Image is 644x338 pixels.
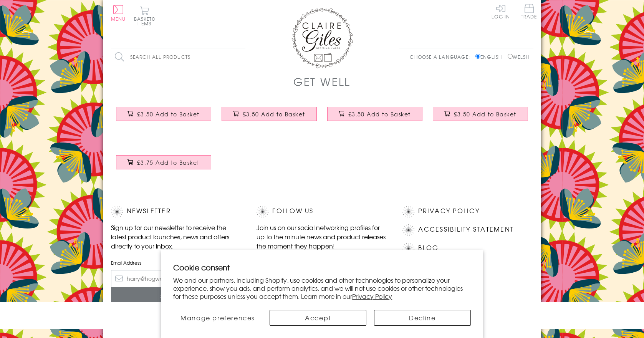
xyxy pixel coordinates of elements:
[137,159,200,166] span: £3.75 Add to Basket
[180,313,255,322] span: Manage preferences
[521,4,537,19] span: Trade
[475,54,480,59] input: English
[270,310,366,326] button: Accept
[222,107,317,121] button: £3.50 Add to Basket
[418,206,479,216] a: Privacy Policy
[322,101,428,134] a: Get Well Card, Pills, Get Well Soon £3.50 Add to Basket
[492,4,510,19] a: Log In
[111,48,245,66] input: Search all products
[111,101,217,134] a: Get Well Card, Sunshine and Clouds, Sorry to hear you're Under the Weather £3.50 Add to Basket
[257,223,387,250] p: Join us on our social networking profiles for up to the minute news and product releases the mome...
[454,110,517,118] span: £3.50 Add to Basket
[137,15,155,27] span: 0 items
[111,149,217,182] a: Get Well Card, Banner, Get Well Soon, Embellished with colourful pompoms £3.75 Add to Basket
[428,101,533,134] a: Get Well Card, Blue Star, Get Well Soon, Embellished with a shiny padded star £3.50 Add to Basket
[521,4,537,20] a: Trade
[217,101,322,134] a: Get Well Card, Rainbow block letters and stars, with gold foil £3.50 Add to Basket
[327,107,422,121] button: £3.50 Add to Basket
[238,48,245,66] input: Search
[137,110,200,118] span: £3.50 Add to Basket
[173,276,471,300] p: We and our partners, including Shopify, use cookies and other technologies to personalize your ex...
[111,270,242,287] input: harry@hogwarts.edu
[173,262,471,273] h2: Cookie consent
[111,259,242,266] label: Email Address
[433,107,528,121] button: £3.50 Add to Basket
[418,243,439,253] a: Blog
[348,110,411,118] span: £3.50 Add to Basket
[257,206,387,217] h2: Follow Us
[173,310,262,326] button: Manage preferences
[410,53,474,60] p: Choose a language:
[508,54,513,59] input: Welsh
[243,110,305,118] span: £3.50 Add to Basket
[352,292,392,301] a: Privacy Policy
[111,15,126,22] span: Menu
[134,6,155,26] button: Basket0 items
[508,53,530,60] label: Welsh
[374,310,471,326] button: Decline
[293,74,351,89] h1: Get Well
[418,224,514,235] a: Accessibility Statement
[111,287,242,305] input: Subscribe
[116,107,211,121] button: £3.50 Add to Basket
[111,223,242,250] p: Sign up for our newsletter to receive the latest product launches, news and offers directly to yo...
[291,8,353,68] img: Claire Giles Greetings Cards
[116,155,211,169] button: £3.75 Add to Basket
[111,5,126,21] button: Menu
[111,206,242,217] h2: Newsletter
[475,53,506,60] label: English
